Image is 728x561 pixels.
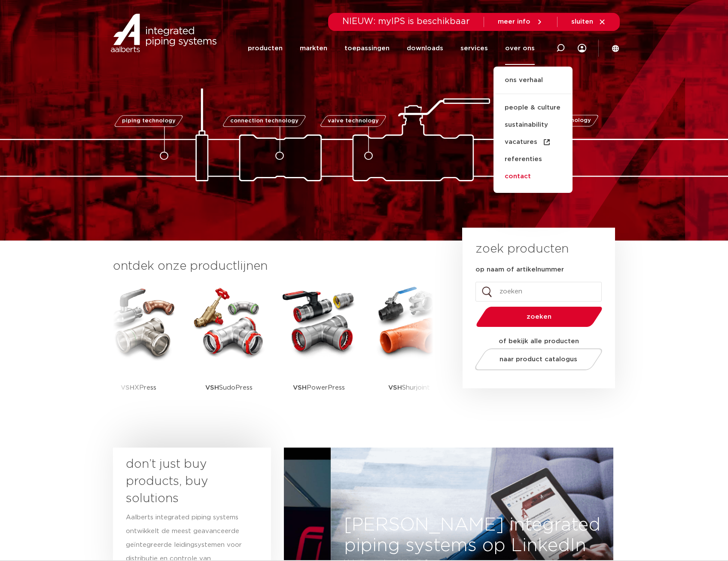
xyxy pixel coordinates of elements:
button: zoeken [472,306,606,328]
span: naar product catalogus [500,356,577,363]
nav: Menu [248,32,535,65]
strong: VSH [388,384,402,391]
a: ons verhaal [493,75,573,94]
label: op naam of artikelnummer [475,265,564,274]
a: markten [300,32,327,65]
strong: VSH [293,384,307,391]
a: vacatures [493,134,573,151]
p: XPress [121,361,156,415]
a: VSHXPress [100,284,177,415]
a: people & culture [493,99,573,116]
span: NIEUW: myIPS is beschikbaar [342,17,470,26]
a: over ons [505,32,535,65]
span: valve technology [328,118,379,124]
a: sluiten [571,18,606,26]
p: Shurjoint [388,361,430,415]
input: zoeken [475,282,602,302]
a: sustainability [493,116,573,134]
h3: zoek producten [475,241,569,258]
p: PowerPress [293,361,345,415]
a: meer info [498,18,543,26]
h3: [PERSON_NAME] integrated piping systems op LinkedIn [331,515,661,556]
span: connection technology [230,118,298,124]
span: meer info [498,18,530,25]
div: my IPS [578,31,586,65]
a: downloads [407,32,443,65]
a: naar product catalogus [472,348,604,370]
a: referenties [493,151,573,168]
a: VSHSudoPress [190,284,268,415]
span: fastening technology [528,118,591,124]
a: VSHShurjoint [371,284,448,415]
span: sluiten [571,18,593,25]
a: producten [248,32,283,65]
strong: of bekijk alle producten [499,338,579,345]
p: SudoPress [205,361,253,415]
strong: VSH [205,384,219,391]
a: toepassingen [344,32,390,65]
span: zoeken [498,314,580,320]
a: services [460,32,488,65]
h3: ontdek onze productlijnen [113,258,433,275]
h3: don’t just buy products, buy solutions [126,456,243,507]
strong: VSH [121,384,134,391]
span: piping technology [122,118,176,124]
a: VSHPowerPress [280,284,358,415]
a: contact [493,168,573,185]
